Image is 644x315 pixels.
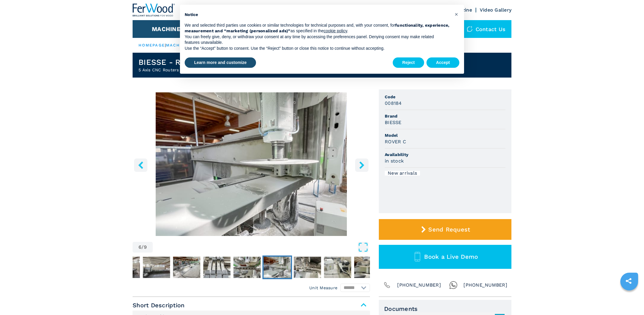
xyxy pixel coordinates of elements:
[393,57,424,68] button: Reject
[133,92,370,236] div: Go to Slide 6
[142,255,171,279] button: Go to Slide 2
[355,158,368,172] button: right-button
[139,67,209,73] h2: 5 Axis CNC Routers
[449,281,458,289] img: Whatsapp
[133,300,370,311] span: Short Description
[185,22,450,34] p: We and selected third parties use cookies or similar technologies for technical purposes and, wit...
[397,281,441,289] span: [PHONE_NUMBER]
[385,94,505,100] span: Code
[309,285,337,291] em: Unit Measure
[428,226,470,233] span: Send Request
[383,281,391,289] img: Phone
[133,92,370,236] img: 5 Axis CNC Routers BIESSE ROVER C
[139,43,165,47] a: HOMEPAGE
[385,171,420,176] div: New arrivals
[264,257,291,278] img: 4a6b27d8bd22cdfa10a900d3620ba4b4
[619,288,640,311] iframe: Chat
[263,255,292,279] button: Go to Slide 6
[323,255,352,279] button: Go to Slide 8
[139,57,209,67] h1: BIESSE - ROVER C
[133,4,175,17] img: Ferwood
[452,9,461,19] button: Close this notice
[293,255,322,279] button: Go to Slide 7
[354,257,381,278] img: ca6add40d5144c7ae88085e127ec377e
[152,25,184,33] button: Machines
[385,132,505,138] span: Model
[202,255,232,279] button: Go to Slide 4
[173,257,200,278] img: 22ce060b8cae303d87f8e457dd5c15d4
[385,119,402,126] h3: BIESSE
[172,255,202,279] button: Go to Slide 3
[294,257,321,278] img: e679fcaed544cfd0318b3d995d93c991
[143,257,170,278] img: 8348be618487fca07faf00a00523955a
[455,11,458,18] span: ×
[379,219,511,240] button: Send Request
[185,57,256,68] button: Learn more and customize
[185,23,450,33] strong: functionality, experience, measurement and “marketing (personalized ads)”
[353,255,383,279] button: Go to Slide 9
[384,305,506,312] span: Documents
[385,113,505,119] span: Brand
[185,12,450,18] h2: Notice
[385,100,402,107] h3: 008184
[324,28,347,33] a: cookie policy
[463,281,507,289] span: [PHONE_NUMBER]
[232,255,262,279] button: Go to Slide 5
[385,152,505,157] span: Availability
[185,46,450,52] p: Use the “Accept” button to consent. Use the “Reject” button or close this notice to continue with...
[139,245,141,250] span: 6
[461,20,512,38] div: Contact us
[424,253,478,260] span: Book a Live Demo
[324,257,351,278] img: 5e14c781e5024d2bc2c03b0f854f1dfa
[203,257,231,278] img: 06c64358cd54bbb1c0d5e277d7540e21
[480,7,511,13] a: Video Gallery
[144,245,147,250] span: 9
[621,274,636,288] a: sharethis
[185,34,450,46] p: You can freely give, deny, or withdraw your consent at any time by accessing the preferences pane...
[112,255,349,279] nav: Thumbnail Navigation
[379,245,511,269] button: Book a Live Demo
[385,157,404,164] h3: in stock
[134,158,147,172] button: left-button
[426,57,459,68] button: Accept
[234,257,261,278] img: 9158ef8b57ef96c833e935df4a1a6e6d
[385,138,406,145] h3: ROVER C
[166,43,191,47] a: machines
[141,245,144,250] span: /
[154,242,368,253] button: Open Fullscreen
[467,26,473,32] img: Contact us
[165,43,166,47] span: |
